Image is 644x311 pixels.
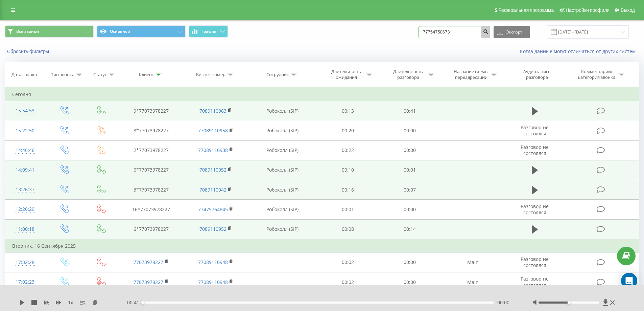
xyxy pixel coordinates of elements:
span: 1 x [68,299,73,306]
span: Разговор не состоялся [521,203,549,216]
div: 17:32:28 [12,256,38,269]
td: Вторник, 16 Сентября 2025 [5,239,639,253]
div: 15:54:53 [12,104,38,117]
div: 11:00:18 [12,223,38,236]
td: 00:02 [317,252,379,272]
span: Настройки профиля [566,7,610,13]
div: 17:02:23 [12,275,38,289]
a: 77073978227 [134,279,163,285]
td: 6*77073978227 [119,219,183,239]
div: Комментарий/категория звонка [577,69,617,80]
td: 00:08 [317,219,379,239]
td: Робоколл (SIP) [248,219,317,239]
a: 7089110963 [199,108,226,114]
td: Робоколл (SIP) [248,160,317,180]
span: Разговор не состоялся [521,275,549,288]
span: График [201,29,216,34]
span: Разговор не состоялся [521,256,549,268]
td: Main [440,272,505,292]
a: 77089110948 [198,259,228,265]
button: Все звонки [5,25,94,38]
a: 7089110952 [199,226,226,232]
a: 77475764845 [198,206,228,213]
td: 00:00 [379,272,441,292]
td: Робоколл (SIP) [248,101,317,121]
td: 00:02 [317,272,379,292]
td: 2*77073978227 [119,140,183,160]
button: Основной [97,25,186,38]
span: Разговор не состоялся [521,124,549,137]
a: 7089110952 [199,166,226,173]
div: 12:26:29 [12,203,38,216]
span: Выход [621,7,635,13]
td: 00:00 [379,252,441,272]
div: Название схемы переадресации [453,69,489,80]
a: 77089110958 [198,127,228,134]
div: Длительность ожидания [328,69,364,80]
td: Робоколл (SIP) [248,121,317,140]
a: 7089110942 [199,186,226,193]
button: Сбросить фильтры [5,48,52,54]
td: Робоколл (SIP) [248,200,317,219]
div: Accessibility label [141,301,144,304]
div: Бизнес номер [196,72,225,77]
td: 8*77073978227 [119,121,183,140]
div: 15:22:50 [12,124,38,137]
td: Main [440,252,505,272]
div: 14:09:41 [12,163,38,177]
div: Клиент [139,72,154,77]
button: График [189,25,228,38]
input: Поиск по номеру [419,26,490,38]
td: 00:14 [379,219,441,239]
div: Аудиозапись разговора [515,69,559,80]
td: 00:00 [379,140,441,160]
span: - 00:41 [125,299,143,306]
div: 13:26:37 [12,183,38,196]
a: 77073978227 [134,259,163,265]
a: 77089110938 [198,147,228,153]
div: Длительность разговора [390,69,426,80]
td: 00:01 [379,160,441,180]
td: 00:10 [317,160,379,180]
td: Сегодня [5,88,639,101]
td: 00:41 [379,101,441,121]
div: Статус [93,72,107,77]
td: 6*77073978227 [119,160,183,180]
div: Open Intercom Messenger [621,273,637,289]
td: 9*77073978227 [119,101,183,121]
div: 14:46:46 [12,144,38,157]
button: Экспорт [494,26,530,38]
td: 00:00 [379,121,441,140]
td: Робоколл (SIP) [248,140,317,160]
a: Когда данные могут отличаться от других систем [520,48,639,54]
td: 00:16 [317,180,379,200]
td: 00:01 [317,200,379,219]
a: 77089110948 [198,279,228,285]
div: Дата звонка [11,72,37,77]
td: Робоколл (SIP) [248,180,317,200]
td: 00:07 [379,180,441,200]
td: 16*77073978227 [119,200,183,219]
span: Реферальная программа [498,7,554,13]
td: 00:20 [317,121,379,140]
td: 00:00 [379,200,441,219]
td: 00:22 [317,140,379,160]
div: Сотрудник [266,72,289,77]
span: Разговор не состоялся [521,144,549,156]
div: Accessibility label [568,301,570,304]
td: 3*77073978227 [119,180,183,200]
div: Тип звонка [51,72,74,77]
span: Все звонки [16,29,39,34]
span: 00:00 [497,299,509,306]
td: 00:13 [317,101,379,121]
